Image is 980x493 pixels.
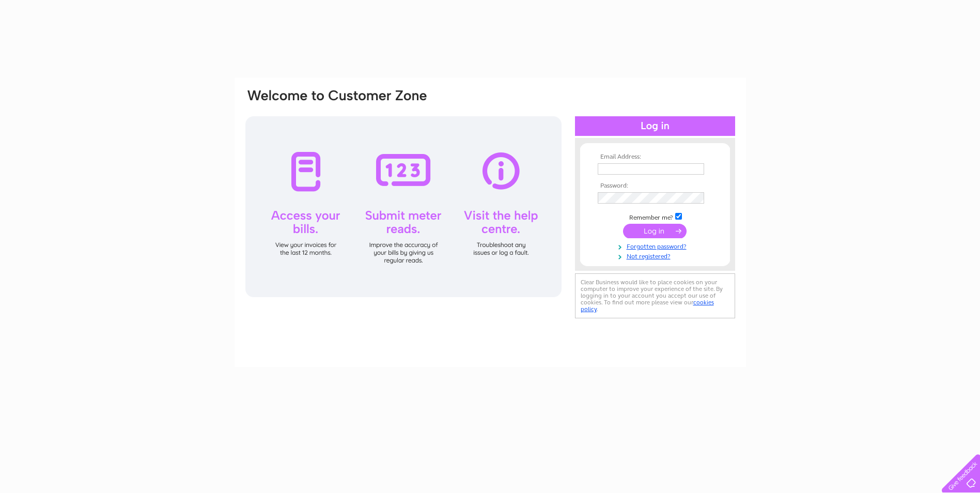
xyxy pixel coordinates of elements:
[595,182,715,190] th: Password:
[595,153,715,161] th: Email Address:
[575,273,735,318] div: Clear Business would like to place cookies on your computer to improve your experience of the sit...
[595,211,715,222] td: Remember me?
[598,251,715,260] a: Not registered?
[623,224,687,238] input: Submit
[581,299,714,313] a: cookies policy
[598,241,715,251] a: Forgotten password?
